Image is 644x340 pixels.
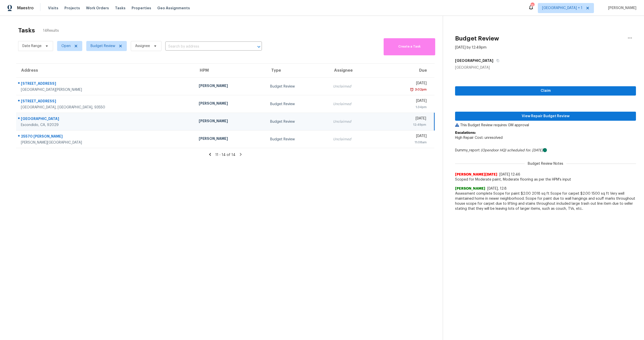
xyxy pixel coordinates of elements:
div: [DATE] [383,81,427,87]
div: Unclaimed [333,137,375,142]
span: Budget Review Notes [525,161,566,166]
span: Claim [459,88,632,94]
span: 14 Results [43,28,59,33]
span: Create a Task [386,44,433,50]
div: Escondido, CA, 92029 [21,122,191,127]
div: Budget Review [270,119,325,124]
div: 3:02pm [414,87,427,92]
th: Type [266,64,329,78]
div: [GEOGRAPHIC_DATA] [21,116,191,122]
span: Tasks [115,6,126,10]
div: 11:08am [383,140,427,145]
input: Search by address [165,43,248,51]
th: HPM [195,64,266,78]
h2: Tasks [18,28,35,33]
div: 1:34pm [383,105,427,110]
div: 25570 [PERSON_NAME] [21,134,191,140]
div: 12:49pm [383,122,426,127]
th: Assignee [329,64,379,78]
div: [PERSON_NAME] [199,118,262,125]
span: Maestro [17,6,34,11]
span: Scoped for Moderate paint, Moderate flooring as per the HPM's input [455,177,636,182]
span: Date Range [22,44,42,49]
div: [PERSON_NAME] [199,136,262,142]
div: [PERSON_NAME][GEOGRAPHIC_DATA] [21,140,191,145]
div: Dummy_report [455,148,636,153]
button: Claim [455,86,636,96]
th: Address [16,64,195,78]
div: [STREET_ADDRESS] [21,81,191,87]
span: High Repair Cost: unresolved [455,136,503,140]
div: [GEOGRAPHIC_DATA], [GEOGRAPHIC_DATA], 93550 [21,105,191,110]
img: Overdue Alarm Icon [410,87,414,92]
div: [DATE] [383,134,427,140]
h2: Budget Review [455,36,499,41]
button: Open [255,43,262,50]
p: This Budget Review requires GM approval [455,123,636,128]
span: View Repair Budget Review [459,113,632,119]
span: Assignee [135,44,150,49]
div: Budget Review [270,84,325,89]
span: [DATE] 12:46 [499,173,520,176]
div: [PERSON_NAME] [199,83,262,90]
div: [PERSON_NAME] [199,101,262,107]
button: Create a Task [384,38,435,55]
span: Geo Assignments [157,6,190,11]
div: Unclaimed [333,102,375,107]
div: [DATE] by 12:49pm [455,45,487,50]
span: Assessment complete Scope for paint $2.00 2018 sq ft Scope for carpet $2.00 1500 sq ft Very well ... [455,191,636,211]
span: Properties [132,6,151,11]
div: [DATE] [383,116,426,122]
div: 15 [531,3,534,8]
div: [DATE] [383,98,427,105]
div: Unclaimed [333,119,375,124]
span: Projects [64,6,80,11]
div: Unclaimed [333,84,375,89]
span: Budget Review [91,44,115,49]
span: Work Orders [86,6,109,11]
button: Copy Address [493,56,500,65]
th: Due [379,64,434,78]
b: Escalations: [455,131,476,135]
div: [GEOGRAPHIC_DATA] [455,65,636,70]
div: [STREET_ADDRESS] [21,99,191,105]
span: [PERSON_NAME] [455,186,485,191]
span: Open [61,44,71,49]
i: (Opendoor HQ) [481,149,506,152]
button: View Repair Budget Review [455,112,636,121]
span: Visits [48,6,58,11]
span: 11 - 14 of 14 [215,153,235,157]
h5: [GEOGRAPHIC_DATA] [455,58,493,63]
span: [GEOGRAPHIC_DATA] + 1 [542,6,582,11]
div: [GEOGRAPHIC_DATA][PERSON_NAME] [21,87,191,92]
span: [PERSON_NAME] [606,6,636,11]
span: [PERSON_NAME][DATE] [455,172,497,177]
i: scheduled for: [DATE] [507,149,543,152]
div: Budget Review [270,137,325,142]
div: Budget Review [270,102,325,107]
span: [DATE], 12:8 [487,187,507,190]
